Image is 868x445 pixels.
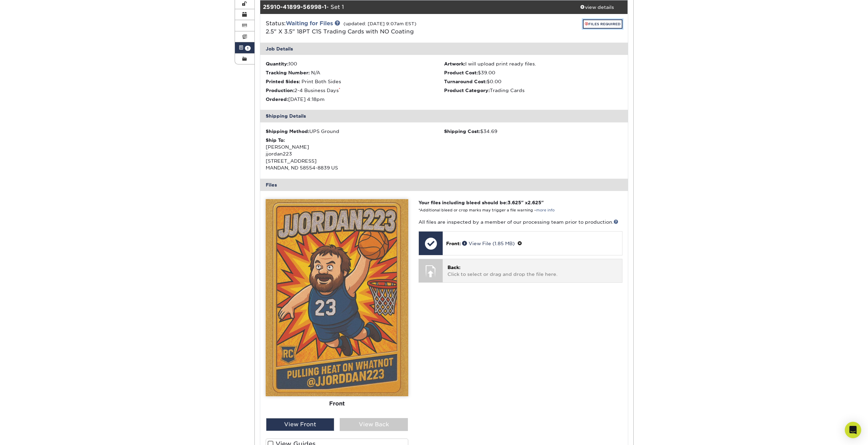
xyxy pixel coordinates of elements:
[266,61,289,66] strong: Quantity:
[266,128,444,135] div: UPS Ground
[446,241,461,246] span: Front:
[447,264,617,278] p: Click to select or drag and drop the file here.
[444,69,622,76] li: $39.00
[444,88,490,93] strong: Product Category:
[447,265,460,270] span: Back:
[266,137,285,143] strong: Ship To:
[266,87,444,94] li: 2-4 Business Days
[266,418,334,431] div: View Front
[311,70,320,75] span: N/A
[536,208,555,212] a: more info
[418,200,544,205] strong: Your files including bleed should be: " x "
[261,19,505,36] div: Status:
[528,200,541,205] span: 2.625
[583,19,622,29] a: FILES REQUIRED
[444,79,487,84] strong: Turnaround Cost:
[260,43,628,55] div: Job Details
[266,88,294,93] strong: Production:
[301,79,341,84] span: Print Both Sides
[235,42,255,53] a: 1
[845,422,861,438] div: Open Intercom Messenger
[263,4,326,10] strong: 25910-41899-56998-1
[266,129,309,134] strong: Shipping Method:
[567,4,628,11] div: view details
[418,208,555,212] small: *Additional bleed or crop marks may trigger a file warning –
[266,137,444,172] div: [PERSON_NAME] jjordan223 [STREET_ADDRESS] MANDAN, ND 58554-8839 US
[260,179,628,191] div: Files
[340,418,408,431] div: View Back
[444,128,622,135] div: $34.69
[266,79,300,84] strong: Printed Sides:
[444,61,465,66] strong: Artwork:
[260,110,628,122] div: Shipping Details
[444,70,478,75] strong: Product Cost:
[444,60,622,67] li: I will upload print ready files.
[286,20,333,27] a: Waiting for Files
[266,396,408,411] div: Front
[343,21,416,26] small: (updated: [DATE] 9:07am EST)
[266,28,414,35] a: 2.5" X 3.5" 18PT C1S Trading Cards with NO Coating
[567,0,628,14] a: view details
[507,200,521,205] span: 3.625
[444,87,622,94] li: Trading Cards
[444,129,480,134] strong: Shipping Cost:
[245,46,251,51] span: 1
[462,241,515,246] a: View File (1.85 MB)
[266,97,288,102] strong: Ordered:
[260,0,567,14] div: - Set 1
[266,70,310,75] strong: Tracking Number:
[444,78,622,85] li: $0.00
[266,60,444,67] li: 100
[266,96,444,103] li: [DATE] 4:18pm
[418,219,622,225] p: All files are inspected by a member of our processing team prior to production.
